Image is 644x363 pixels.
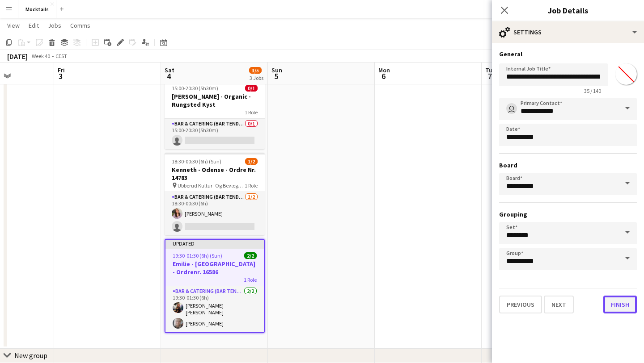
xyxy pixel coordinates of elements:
span: Comms [70,21,90,29]
div: 3 Jobs [250,75,263,81]
div: Settings [492,21,644,43]
div: CEST [55,53,67,59]
div: New group [14,351,47,360]
h3: Board [499,161,637,169]
span: 35 / 140 [577,88,608,94]
span: 3 [56,71,65,81]
span: Fri [58,66,65,74]
app-card-role: Bar & Catering (Bar Tender)0/115:00-20:30 (5h30m) [165,119,265,149]
span: Mon [378,66,390,74]
span: View [7,21,20,29]
span: Ubberud Kultur- Og Bevægelseshus [178,182,245,189]
div: [DATE] [7,52,28,61]
app-card-role: Bar & Catering (Bar Tender)2/219:30-01:30 (6h)[PERSON_NAME] [PERSON_NAME] [PERSON_NAME][PERSON_NAME] [165,286,264,332]
span: 18:30-00:30 (6h) (Sun) [172,158,221,165]
span: 4 [163,71,174,81]
h3: Job Details [492,4,644,16]
button: Mocktails [18,0,56,18]
h3: [PERSON_NAME] - Organic - Rungsted Kyst [165,92,265,108]
a: Edit [25,20,42,31]
button: Finish [603,296,637,313]
span: 5 [270,71,282,81]
span: 7 [484,71,496,81]
span: 0/1 [245,85,258,92]
a: View [4,20,23,31]
span: 1 Role [245,109,258,116]
button: Next [544,296,574,313]
app-job-card: Updated19:30-01:30 (6h) (Sun)2/2Emilie - [GEOGRAPHIC_DATA] - Ordrenr. 165861 RoleBar & Catering (... [165,239,265,333]
a: Comms [67,20,94,31]
span: 1 Role [245,182,258,189]
span: Tue [485,66,496,74]
span: 1/2 [245,158,258,165]
h3: Grouping [499,210,637,218]
app-job-card: 15:00-20:30 (5h30m)0/1[PERSON_NAME] - Organic - Rungsted Kyst1 RoleBar & Catering (Bar Tender)0/1... [165,79,265,149]
span: 15:00-20:30 (5h30m) [172,85,218,92]
span: Sat [165,66,174,74]
a: Jobs [44,20,65,31]
span: Sun [271,66,282,74]
h3: General [499,50,637,58]
span: 19:30-01:30 (6h) (Sun) [173,252,222,259]
span: Jobs [48,21,61,29]
span: Week 40 [30,53,52,59]
span: 6 [377,71,390,81]
app-job-card: 18:30-00:30 (6h) (Sun)1/2Kenneth - Odense - Ordre Nr. 14783 Ubberud Kultur- Og Bevægelseshus1 Rol... [165,153,265,235]
span: 1 Role [244,276,257,283]
h3: Emilie - [GEOGRAPHIC_DATA] - Ordrenr. 16586 [165,260,264,276]
div: Updated [165,240,264,247]
button: Previous [499,296,542,313]
h3: Kenneth - Odense - Ordre Nr. 14783 [165,166,265,182]
span: 2/2 [244,252,257,259]
span: 3/5 [249,67,262,74]
app-card-role: Bar & Catering (Bar Tender)1/218:30-00:30 (6h)[PERSON_NAME] [165,192,265,235]
span: Edit [29,21,39,29]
